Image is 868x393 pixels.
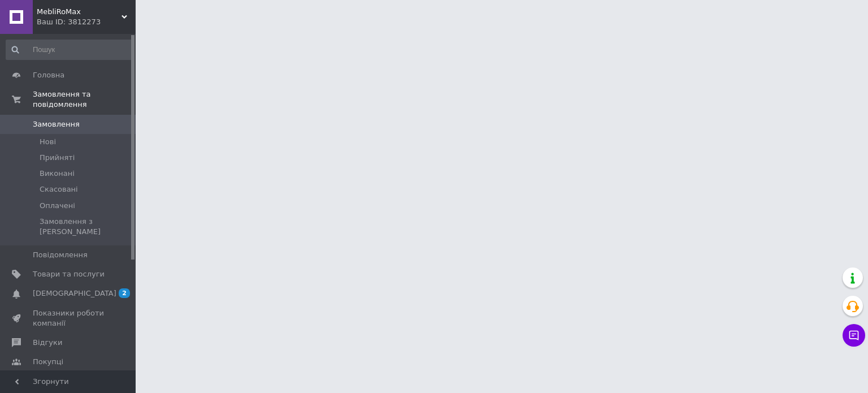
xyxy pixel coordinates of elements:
[40,201,75,211] span: Оплачені
[33,338,62,348] span: Відгуки
[33,70,64,80] span: Головна
[33,269,105,279] span: Товари та послуги
[33,357,63,367] span: Покупці
[37,17,136,27] div: Ваш ID: 3812273
[843,324,865,347] button: Чат з покупцем
[40,184,78,195] span: Скасовані
[40,217,132,237] span: Замовлення з [PERSON_NAME]
[37,7,121,17] span: MebliRoMax
[40,137,56,147] span: Нові
[6,40,133,60] input: Пошук
[33,89,136,110] span: Замовлення та повідомлення
[33,308,105,329] span: Показники роботи компанії
[119,288,130,298] span: 2
[40,153,75,163] span: Прийняті
[33,288,116,299] span: [DEMOGRAPHIC_DATA]
[33,250,88,260] span: Повідомлення
[40,169,75,179] span: Виконані
[33,119,80,129] span: Замовлення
